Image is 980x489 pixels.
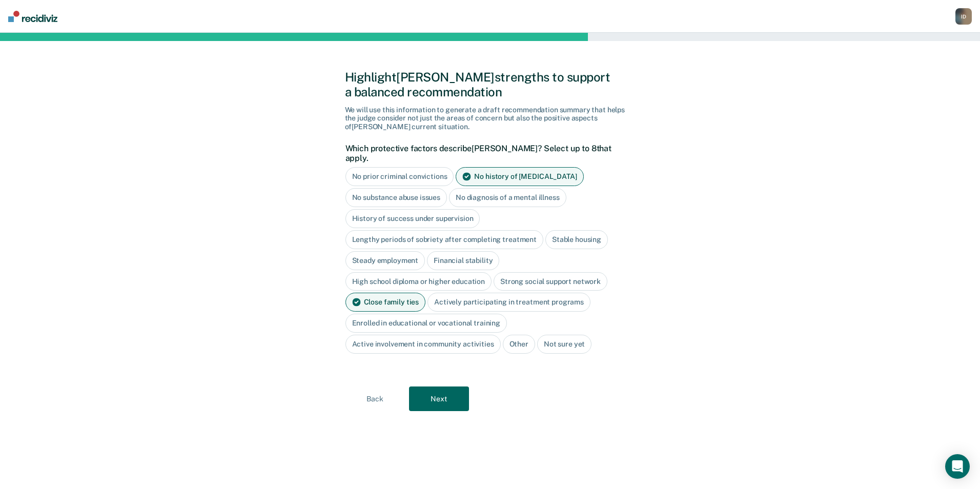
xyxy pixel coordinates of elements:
div: No prior criminal convictions [345,167,454,186]
button: Back [345,386,405,411]
img: Recidiviz [8,11,57,22]
div: Close family ties [345,293,426,312]
div: No substance abuse issues [345,188,447,207]
div: High school diploma or higher education [345,272,492,291]
div: Open Intercom Messenger [945,454,970,479]
div: Active involvement in community activities [345,335,501,354]
div: Steady employment [345,251,425,270]
div: I D [955,8,972,25]
div: Highlight [PERSON_NAME] strengths to support a balanced recommendation [345,70,636,99]
label: Which protective factors describe [PERSON_NAME] ? Select up to 8 that apply. [345,144,630,163]
div: Financial stability [427,251,499,270]
div: Enrolled in educational or vocational training [345,314,507,333]
div: Other [503,335,535,354]
div: Not sure yet [537,335,591,354]
div: Lengthy periods of sobriety after completing treatment [345,230,543,249]
div: Strong social support network [494,272,607,291]
div: History of success under supervision [345,209,480,228]
div: We will use this information to generate a draft recommendation summary that helps the judge cons... [345,106,636,131]
div: No history of [MEDICAL_DATA] [456,167,583,186]
button: ID [955,8,972,25]
div: Actively participating in treatment programs [427,293,590,312]
button: Next [409,386,469,411]
div: No diagnosis of a mental illness [449,188,566,207]
div: Stable housing [545,230,608,249]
